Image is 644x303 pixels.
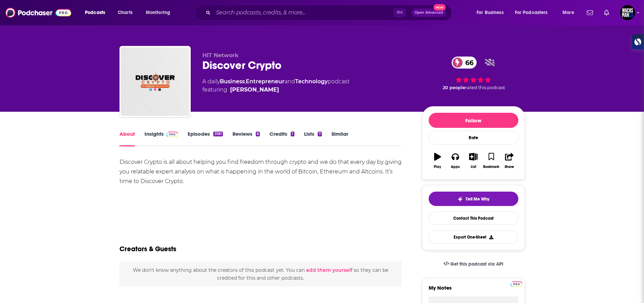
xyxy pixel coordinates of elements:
[245,78,246,85] span: ,
[5,6,71,19] img: Podchaser - Follow, Share and Rate Podcasts
[202,77,350,94] div: A daily podcast
[202,86,350,94] span: featuring
[85,8,105,17] span: Podcasts
[118,8,132,17] span: Charts
[601,7,612,19] a: Show notifications dropdown
[119,245,176,253] h2: Creators & Guests
[433,4,446,11] span: New
[429,113,518,128] button: Follow
[232,131,260,146] a: Reviews6
[121,47,189,116] img: Discover Crypto
[415,11,443,14] span: Open Advanced
[457,196,463,202] img: tell me why sparkle
[620,5,635,20] img: User Profile
[295,78,328,85] a: Technology
[465,85,505,90] span: rated this podcast
[471,165,476,169] div: List
[201,5,458,21] div: Search podcasts, credits, & more...
[230,86,279,94] a: [PERSON_NAME]
[558,7,583,18] button: open menu
[80,7,114,18] button: open menu
[119,157,402,186] div: Discover Crypto is all about helping you find freedom through crypto and we do that every day by ...
[133,267,388,281] span: We don't know anything about the creators of this podcast yet . You can so they can be credited f...
[429,131,518,145] div: Rate
[146,8,170,17] span: Monitoring
[422,52,525,95] div: 66 20 peoplerated this podcast
[450,261,503,267] span: Get this podcast via API
[202,52,239,59] span: HIT Network
[393,8,406,17] span: ⌘ K
[429,148,446,173] button: Play
[505,165,514,169] div: Share
[510,7,558,18] button: open menu
[620,5,635,20] button: Show profile menu
[451,165,460,169] div: Apps
[119,131,135,146] a: About
[285,78,295,85] span: and
[141,7,179,18] button: open menu
[443,85,465,90] span: 20 people
[500,148,518,173] button: Share
[466,196,489,202] span: Tell Me Why
[188,131,223,146] a: Episodes3181
[464,148,482,173] button: List
[213,132,223,136] div: 3181
[446,148,464,173] button: Apps
[144,131,178,146] a: InsightsPodchaser Pro
[452,57,477,69] a: 66
[438,256,509,272] a: Get this podcast via API
[412,9,446,17] button: Open AdvancedNew
[331,131,348,146] a: Similar
[584,7,596,19] a: Show notifications dropdown
[306,267,352,273] button: add them yourself
[318,132,322,136] div: 7
[113,7,137,18] a: Charts
[477,8,504,17] span: For Business
[429,192,518,206] button: tell me why sparkleTell Me Why
[482,148,500,173] button: Bookmark
[458,57,477,69] span: 66
[620,5,635,20] span: Logged in as WachsmanNY
[472,7,512,18] button: open menu
[434,165,441,169] div: Play
[304,131,322,146] a: Lists7
[510,281,522,287] img: Podchaser Pro
[515,8,548,17] span: For Podcasters
[483,165,499,169] div: Bookmark
[429,284,518,296] label: My Notes
[429,230,518,244] button: Export One-Sheet
[246,78,285,85] a: Entrepreneur
[510,280,522,287] a: Pro website
[563,8,574,17] span: More
[269,131,294,146] a: Credits1
[256,132,260,136] div: 6
[213,7,393,18] input: Search podcasts, credits, & more...
[429,211,518,225] a: Contact This Podcast
[291,132,294,136] div: 1
[166,132,178,137] img: Podchaser Pro
[220,78,245,85] a: Business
